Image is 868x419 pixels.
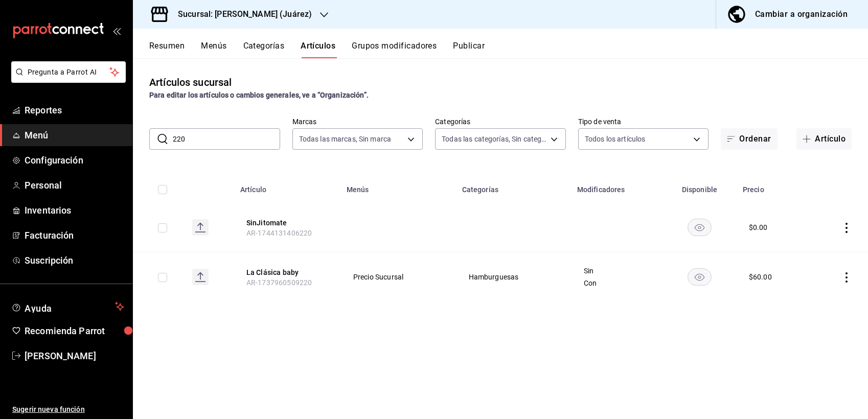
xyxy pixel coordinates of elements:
[25,153,124,167] span: Configuración
[453,41,485,58] button: Publicar
[571,170,663,203] th: Modificadores
[749,222,768,232] div: $ 0.00
[435,118,566,125] label: Categorías
[25,253,124,267] span: Suscripción
[11,61,126,83] button: Pregunta a Parrot AI
[353,273,443,281] span: Precio Sucursal
[721,128,777,150] button: Ordenar
[585,134,646,144] span: Todos los artículos
[246,229,312,237] span: AR-1744131406220
[25,324,124,338] span: Recomienda Parrot
[292,118,423,125] label: Marcas
[352,41,437,58] button: Grupos modificadores
[25,103,124,117] span: Reportes
[737,170,809,203] th: Precio
[584,267,650,274] span: Sin
[841,272,852,283] button: actions
[25,228,124,242] span: Facturación
[688,219,712,236] button: availability-product
[243,41,285,58] button: Categorías
[25,300,111,313] span: Ayuda
[25,203,124,217] span: Inventarios
[755,7,848,21] div: Cambiar a organización
[688,268,712,286] button: availability-product
[25,128,124,142] span: Menú
[340,170,456,203] th: Menús
[170,8,312,20] h3: Sucursal: [PERSON_NAME] (Juárez)
[796,128,852,150] button: Artículo
[442,134,547,144] span: Todas las categorías, Sin categoría
[456,170,571,203] th: Categorías
[12,404,124,415] span: Sugerir nueva función
[112,27,121,35] button: open_drawer_menu
[299,134,392,144] span: Todas las marcas, Sin marca
[246,267,328,277] button: edit-product-location
[25,178,124,192] span: Personal
[201,41,226,58] button: Menús
[246,278,312,287] span: AR-1737960509220
[469,273,558,281] span: Hamburguesas
[749,272,772,282] div: $ 60.00
[7,74,126,85] a: Pregunta a Parrot AI
[149,91,369,99] strong: Para editar los artículos o cambios generales, ve a “Organización”.
[234,170,340,203] th: Artículo
[584,280,650,287] span: Con
[149,75,232,90] div: Artículos sucursal
[841,223,852,233] button: actions
[149,41,185,58] button: Resumen
[25,349,124,363] span: [PERSON_NAME]
[246,218,328,228] button: edit-product-location
[301,41,335,58] button: Artículos
[173,129,280,149] input: Buscar artículo
[28,67,110,78] span: Pregunta a Parrot AI
[578,118,709,125] label: Tipo de venta
[663,170,737,203] th: Disponible
[149,41,868,58] div: navigation tabs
